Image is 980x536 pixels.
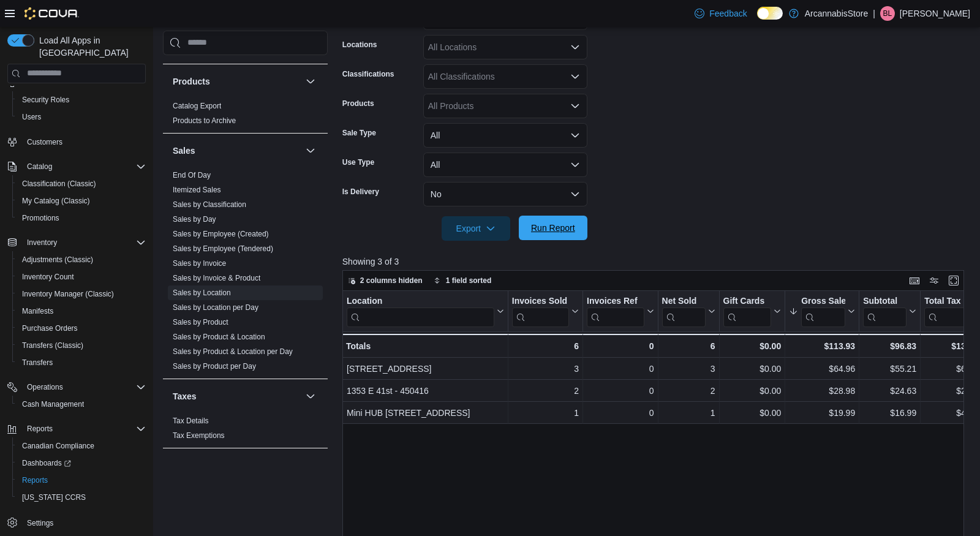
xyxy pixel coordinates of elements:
[24,7,79,20] img: Cova
[519,216,587,240] button: Run Report
[342,157,374,167] label: Use Type
[22,441,94,451] span: Canadian Compliance
[163,168,328,379] div: Sales
[873,6,875,21] p: |
[22,306,53,316] span: Manifests
[924,295,968,327] div: Total Tax
[12,251,151,268] button: Adjustments (Classic)
[17,338,88,353] a: Transfers (Classic)
[17,194,146,208] span: My Catalog (Classic)
[342,40,377,50] label: Locations
[12,337,151,354] button: Transfers (Classic)
[863,295,907,327] div: Subtotal
[789,339,855,353] div: $113.93
[801,295,845,307] div: Gross Sales
[173,431,225,440] span: Tax Exemptions
[173,102,221,110] a: Catalog Export
[587,339,654,353] div: 0
[661,339,715,353] div: 6
[163,413,328,448] div: Taxes
[173,200,246,209] a: Sales by Classification
[173,417,209,425] a: Tax Details
[173,229,269,239] span: Sales by Employee (Created)
[346,339,504,353] div: Totals
[723,339,781,353] div: $0.00
[446,276,492,285] span: 1 field sorted
[2,234,151,251] button: Inventory
[12,209,151,227] button: Promotions
[12,455,151,472] a: Dashboards
[17,490,146,505] span: Washington CCRS
[17,397,146,412] span: Cash Management
[22,515,146,530] span: Settings
[22,421,146,436] span: Reports
[2,379,151,396] button: Operations
[342,255,970,268] p: Showing 3 of 3
[173,215,216,224] a: Sales by Day
[723,383,781,398] div: $0.00
[429,273,497,288] button: 1 field sorted
[423,123,587,148] button: All
[27,137,62,147] span: Customers
[12,268,151,285] button: Inventory Count
[661,361,715,376] div: 3
[587,295,654,327] button: Invoices Ref
[173,390,197,402] h3: Taxes
[757,20,758,20] span: Dark Mode
[924,361,978,376] div: $6.61
[17,321,83,336] a: Purchase Orders
[863,361,916,376] div: $55.21
[12,175,151,192] button: Classification (Classic)
[22,134,146,149] span: Customers
[661,295,705,327] div: Net Sold
[173,116,236,126] span: Products to Archive
[661,383,715,398] div: 2
[17,473,146,488] span: Reports
[303,74,318,89] button: Products
[900,6,970,21] p: [PERSON_NAME]
[173,230,269,238] a: Sales by Employee (Created)
[512,383,579,398] div: 2
[17,456,76,470] a: Dashboards
[423,182,587,206] button: No
[173,214,216,224] span: Sales by Day
[22,255,93,265] span: Adjustments (Classic)
[342,128,376,138] label: Sale Type
[17,304,58,319] a: Manifests
[173,145,301,157] button: Sales
[303,389,318,404] button: Taxes
[173,116,236,125] a: Products to Archive
[587,295,644,327] div: Invoices Ref
[924,406,978,420] div: $4.42
[173,171,211,179] a: End Of Day
[22,421,58,436] button: Reports
[587,383,654,398] div: 0
[587,361,654,376] div: 0
[17,92,146,107] span: Security Roles
[789,295,855,327] button: Gross Sales
[17,287,146,301] span: Inventory Manager (Classic)
[512,295,569,327] div: Invoices Sold
[27,518,53,528] span: Settings
[12,285,151,303] button: Inventory Manager (Classic)
[173,259,226,268] a: Sales by Invoice
[17,176,146,191] span: Classification (Classic)
[801,295,845,327] div: Gross Sales
[723,406,781,420] div: $0.00
[173,145,195,157] h3: Sales
[709,7,747,20] span: Feedback
[17,355,146,370] span: Transfers
[17,211,64,225] a: Promotions
[17,176,101,191] a: Classification (Classic)
[22,272,74,282] span: Inventory Count
[173,347,293,357] span: Sales by Product & Location per Day
[12,303,151,320] button: Manifests
[173,259,226,268] span: Sales by Invoice
[173,303,258,312] a: Sales by Location per Day
[173,273,260,283] span: Sales by Invoice & Product
[173,431,225,440] a: Tax Exemptions
[17,92,74,107] a: Security Roles
[12,437,151,455] button: Canadian Compliance
[587,406,654,420] div: 0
